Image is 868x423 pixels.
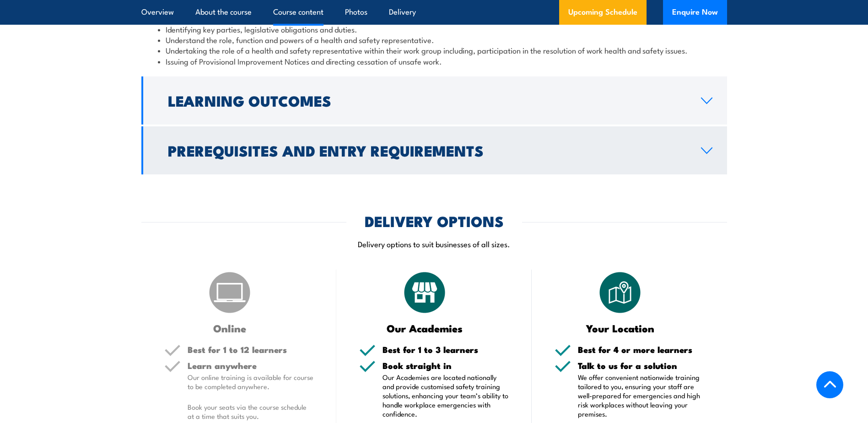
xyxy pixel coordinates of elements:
p: Book your seats via the course schedule at a time that suits you. [188,402,314,421]
h2: Learning Outcomes [168,94,686,107]
h2: Prerequisites and Entry Requirements [168,144,686,157]
li: Understand the role, function and powers of a health and safety representative. [158,34,711,45]
h3: Online [164,323,296,333]
p: We offer convenient nationwide training tailored to you, ensuring your staff are well-prepared fo... [578,373,704,418]
h5: Best for 1 to 12 learners [188,345,314,354]
h5: Book straight in [383,361,509,370]
a: Learning Outcomes [141,76,727,125]
h5: Talk to us for a solution [578,361,704,370]
h3: Your Location [555,323,686,333]
h5: Best for 1 to 3 learners [383,345,509,354]
p: Our online training is available for course to be completed anywhere. [188,373,314,391]
h2: DELIVERY OPTIONS [365,214,504,227]
h5: Best for 4 or more learners [578,345,704,354]
li: Identifying key parties, legislative obligations and duties. [158,24,711,34]
li: Undertaking the role of a health and safety representative within their work group including, par... [158,45,711,55]
p: Delivery options to suit businesses of all sizes. [141,239,727,249]
li: Issuing of Provisional Improvement Notices and directing cessation of unsafe work. [158,56,711,66]
a: Prerequisites and Entry Requirements [141,126,727,174]
h5: Learn anywhere [188,361,314,370]
p: Our Academies are located nationally and provide customised safety training solutions, enhancing ... [383,373,509,418]
h3: Our Academies [359,323,491,333]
